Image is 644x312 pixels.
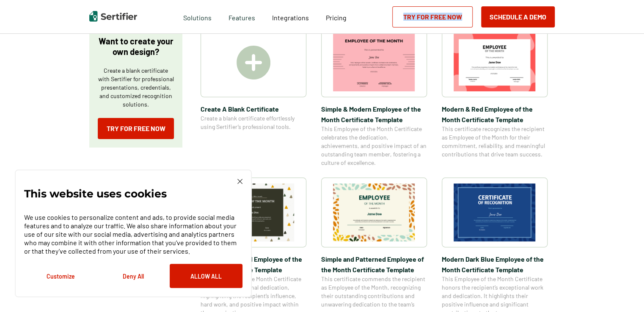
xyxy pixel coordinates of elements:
[326,14,347,22] span: Pricing
[321,254,427,275] span: Simple and Patterned Employee of the Month Certificate Template
[183,11,212,22] span: Solutions
[442,104,548,125] span: Modern & Red Employee of the Month Certificate Template
[212,183,294,241] img: Simple & Colorful Employee of the Month Certificate Template
[272,11,309,22] a: Integrations
[333,183,415,241] img: Simple and Patterned Employee of the Month Certificate Template
[333,33,415,91] img: Simple & Modern Employee of the Month Certificate Template
[454,183,536,241] img: Modern Dark Blue Employee of the Month Certificate Template
[24,264,97,288] button: Customize
[442,254,548,275] span: Modern Dark Blue Employee of the Month Certificate Template
[237,179,242,184] img: Cookie Popup Close
[201,114,306,131] span: Create a blank certificate effortlessly using Sertifier’s professional tools.
[326,11,347,22] a: Pricing
[481,6,555,27] button: Schedule a Demo
[442,27,548,167] a: Modern & Red Employee of the Month Certificate TemplateModern & Red Employee of the Month Certifi...
[98,118,174,139] a: Try for Free Now
[97,264,170,288] button: Deny All
[392,6,473,27] a: Try for Free Now
[170,264,242,288] button: Allow All
[454,33,536,91] img: Modern & Red Employee of the Month Certificate Template
[237,46,270,79] img: Create A Blank Certificate
[89,11,137,22] img: Sertifier | Digital Credentialing Platform
[442,125,548,159] span: This certificate recognizes the recipient as Employee of the Month for their commitment, reliabil...
[24,213,242,255] p: We use cookies to personalize content and ads, to provide social media features and to analyze ou...
[321,27,427,167] a: Simple & Modern Employee of the Month Certificate TemplateSimple & Modern Employee of the Month C...
[321,125,427,167] span: This Employee of the Month Certificate celebrates the dedication, achievements, and positive impa...
[98,66,174,109] p: Create a blank certificate with Sertifier for professional presentations, credentials, and custom...
[98,36,174,57] p: Want to create your own design?
[228,11,255,22] span: Features
[24,189,167,198] p: This website uses cookies
[272,14,309,22] span: Integrations
[321,104,427,125] span: Simple & Modern Employee of the Month Certificate Template
[201,104,306,114] span: Create A Blank Certificate
[201,254,306,275] span: Simple & Colorful Employee of the Month Certificate Template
